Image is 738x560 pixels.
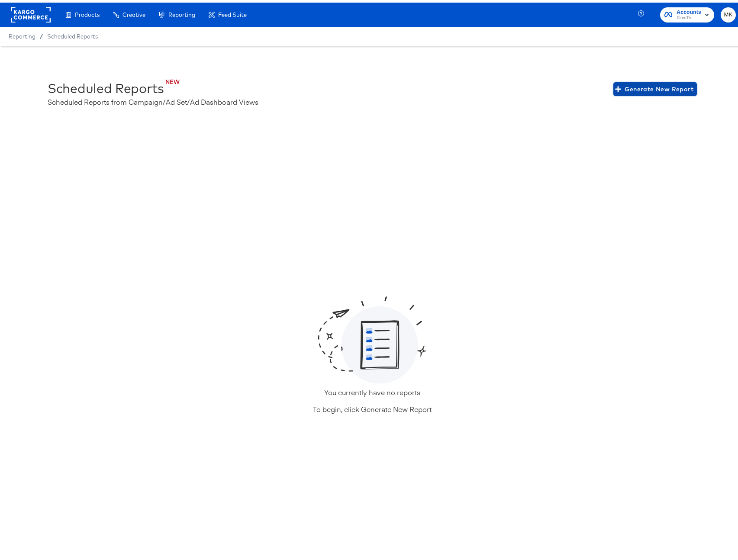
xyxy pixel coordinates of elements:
[660,5,714,20] button: AccountsDirecTV
[48,77,164,94] div: Scheduled Reports
[122,9,145,16] span: Creative
[48,94,258,104] div: Scheduled Reports from Campaign/Ad Set/Ad Dashboard Views
[677,12,701,19] span: DirecTV
[168,9,195,16] span: Reporting
[75,9,100,16] span: Products
[9,30,35,37] span: Reporting
[617,81,693,92] span: Generate New Report
[63,75,180,84] div: NEW
[721,5,736,20] button: MK
[677,5,701,14] span: Accounts
[218,9,247,16] span: Feed Suite
[35,30,47,37] span: /
[47,30,98,37] a: Scheduled Reports
[613,80,697,93] button: Generate New Report
[321,381,424,398] div: You currently have no reports
[724,7,732,17] span: MK
[309,398,435,415] div: To begin, click Generate New Report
